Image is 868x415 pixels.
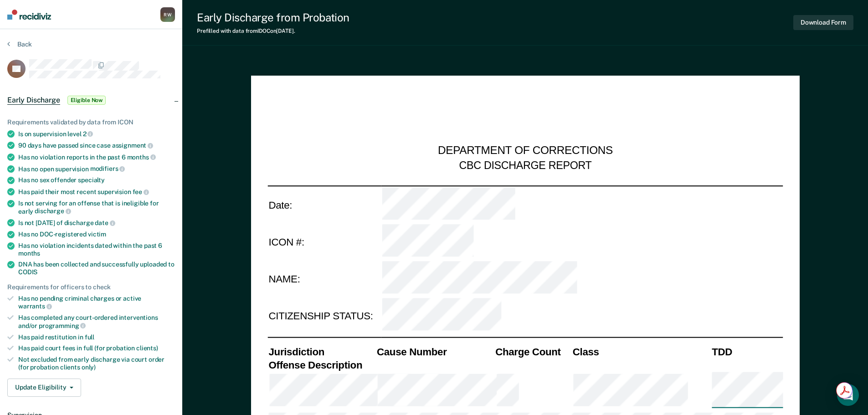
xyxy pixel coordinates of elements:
button: RW [160,7,175,22]
div: Has no pending criminal charges or active [18,295,175,310]
span: clients) [136,344,158,352]
div: Has no violation incidents dated within the past 6 [18,242,175,257]
div: Has no DOC-registered [18,231,175,238]
span: victim [88,231,106,238]
th: Charge Count [494,345,572,358]
span: Eligible Now [67,96,106,105]
button: Download Form [793,15,853,30]
div: Has paid their most recent supervision [18,188,175,196]
div: R W [160,7,175,22]
div: 90 days have passed since case [18,141,175,149]
td: CITIZENSHIP STATUS: [267,298,381,335]
div: Prefilled with data from IDOC on [DATE] . [197,28,349,34]
span: CODIS [18,268,37,276]
div: CBC DISCHARGE REPORT [459,159,591,172]
div: Is on supervision level [18,130,175,138]
span: fee [133,188,149,195]
div: Is not serving for an offense that is ineligible for early [18,200,175,215]
span: specialty [78,176,105,184]
th: Cause Number [375,345,494,358]
td: Date: [267,185,381,223]
div: Has completed any court-ordered interventions and/or [18,314,175,329]
span: discharge [35,207,71,215]
span: months [127,154,156,161]
span: modifiers [90,165,125,172]
button: Back [7,40,32,48]
div: Has paid court fees in full (for probation [18,344,175,352]
span: assignment [112,142,153,149]
div: DNA has been collected and successfully uploaded to [18,261,175,276]
th: Offense Description [267,358,376,371]
div: Requirements for officers to check [7,283,175,291]
th: Class [571,345,710,358]
div: DEPARTMENT OF CORRECTIONS [438,144,613,159]
div: Requirements validated by data from ICON [7,118,175,126]
th: Jurisdiction [267,345,376,358]
span: warrants [18,302,52,310]
th: TDD [711,345,783,358]
div: Is not [DATE] of discharge [18,219,175,227]
td: NAME: [267,261,381,298]
span: programming [39,322,86,329]
div: Has no violation reports in the past 6 [18,153,175,161]
div: Has no sex offender [18,176,175,184]
div: Has no open supervision [18,165,175,173]
span: Early Discharge [7,96,60,105]
div: Has paid restitution in [18,333,175,341]
span: only) [82,364,96,371]
div: Not excluded from early discharge via court order (for probation clients [18,356,175,371]
span: full [85,333,94,341]
td: ICON #: [267,223,381,261]
button: Update Eligibility [7,379,81,397]
span: date [95,219,115,226]
span: 2 [83,130,93,138]
div: Early Discharge from Probation [197,11,349,24]
span: months [18,250,40,257]
img: Recidiviz [7,10,51,20]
